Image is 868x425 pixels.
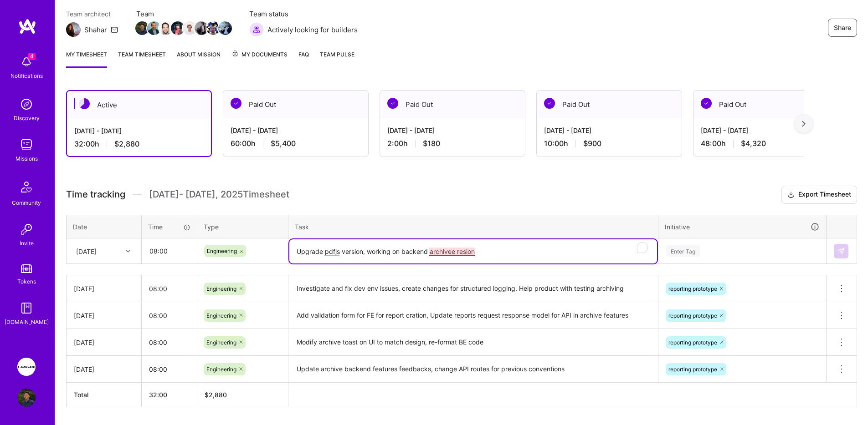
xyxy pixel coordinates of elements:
textarea: Update archive backend features feedbacks, change API routes for previous conventions [289,357,657,382]
input: HH:MM [142,239,196,263]
img: Team Member Avatar [183,21,196,35]
th: 32:00 [142,383,197,407]
div: [DATE] [74,284,134,293]
span: $4,320 [741,139,766,148]
img: right [802,121,806,127]
a: User Avatar [15,389,38,407]
img: Team Member Avatar [147,21,161,35]
span: reporting prototype [668,285,717,292]
img: Team Member Avatar [159,21,173,35]
i: icon Mail [111,26,118,33]
i: icon Chevron [126,249,130,253]
div: [DOMAIN_NAME] [5,317,49,327]
img: Team Architect [66,22,81,37]
div: Paid Out [223,91,368,118]
input: HH:MM [142,357,197,381]
div: 32:00 h [74,139,204,149]
th: Date [67,215,142,238]
a: Team Member Avatar [136,20,148,36]
img: guide book [17,299,36,317]
a: FAQ [298,50,309,68]
img: Active [79,98,90,109]
img: discovery [17,95,36,113]
img: Team Member Avatar [171,21,185,35]
img: teamwork [17,136,36,154]
img: Paid Out [387,98,398,109]
a: Team Member Avatar [207,20,219,36]
span: My Documents [231,50,288,60]
div: [DATE] [76,246,97,256]
input: HH:MM [142,304,197,328]
span: $2,880 [114,139,139,149]
a: Team Member Avatar [160,20,172,36]
img: logo [18,18,36,35]
div: 10:00 h [544,139,674,148]
span: Engineering [206,366,236,373]
span: Team Pulse [320,51,354,58]
span: Engineering [206,285,236,292]
span: Team architect [66,9,118,19]
div: [DATE] - [DATE] [74,126,204,136]
img: Team Member Avatar [135,21,149,35]
button: Share [828,19,857,37]
img: tokens [21,264,32,273]
input: HH:MM [142,330,197,354]
div: [DATE] - [DATE] [387,126,518,135]
a: Team Member Avatar [184,20,195,36]
img: Langan: AI-Copilot for Environmental Site Assessment [17,358,36,376]
img: Paid Out [231,98,241,109]
div: [DATE] [74,338,134,347]
i: icon Download [787,190,795,200]
div: Invite [20,238,34,248]
a: Team Member Avatar [172,20,184,36]
div: 48:00 h [701,139,831,148]
div: Tokens [17,277,36,286]
img: Team Member Avatar [218,21,232,35]
img: Submit [837,248,845,255]
textarea: Investigate and fix dev env issues, create changes for structured logging. Help product with test... [289,276,657,301]
input: HH:MM [142,277,197,301]
button: Export Timesheet [781,186,857,204]
a: Team timesheet [118,50,166,68]
div: Paid Out [537,91,682,118]
a: Langan: AI-Copilot for Environmental Site Assessment [15,358,38,376]
textarea: Modify archive toast on UI to match design, re-format BE code [289,330,657,355]
a: My timesheet [66,50,107,68]
th: Total [67,383,142,407]
img: User Avatar [17,389,36,407]
a: Team Member Avatar [219,20,231,36]
div: Shahar [84,25,107,35]
img: Team Member Avatar [206,21,220,35]
div: [DATE] - [DATE] [701,126,831,135]
span: Engineering [206,312,236,319]
span: reporting prototype [668,312,717,319]
div: Notifications [10,71,43,81]
span: Engineering [206,339,236,346]
img: Paid Out [701,98,712,109]
img: Paid Out [544,98,555,109]
th: Task [288,215,658,238]
span: Engineering [207,248,237,254]
div: Time [148,222,190,232]
span: $900 [583,139,601,148]
div: Discovery [14,113,40,123]
div: Community [12,198,41,207]
div: Paid Out [693,91,838,118]
span: Actively looking for builders [267,25,358,35]
a: About Mission [177,50,221,68]
span: Team [136,9,231,19]
div: Paid Out [380,91,525,118]
div: [DATE] - [DATE] [231,126,361,135]
a: Team Member Avatar [195,20,207,36]
textarea: Add validation form for FE for report cration, Update reports request response model for API in a... [289,303,657,328]
textarea: To enrich screen reader interactions, please activate Accessibility in Grammarly extension settings [289,239,657,263]
a: My Documents [231,50,288,68]
span: [DATE] - [DATE] , 2025 Timesheet [149,189,289,200]
span: $5,400 [271,139,296,148]
div: Enter Tag [666,244,700,258]
img: Invite [17,220,36,238]
span: Team status [249,9,358,19]
div: [DATE] [74,364,134,374]
div: 2:00 h [387,139,518,148]
img: Team Member Avatar [195,21,208,35]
